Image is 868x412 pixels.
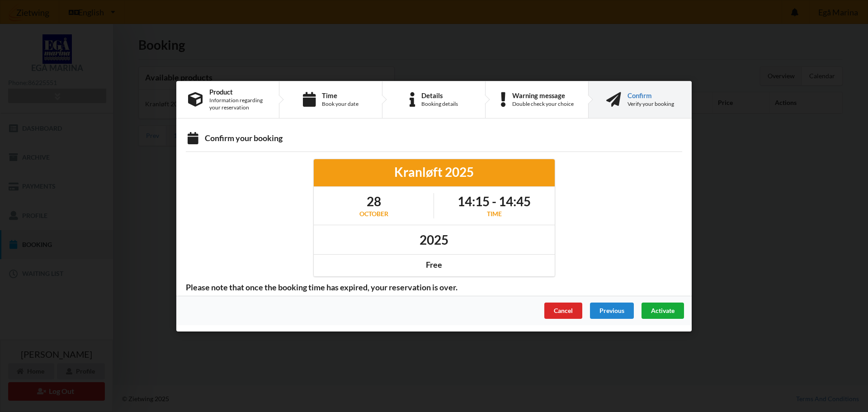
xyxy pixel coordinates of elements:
[186,133,682,145] div: Confirm your booking
[320,164,548,180] div: Kranløft 2025
[590,302,634,318] div: Previous
[458,193,531,209] h1: 14:15 - 14:45
[421,91,458,99] div: Details
[458,209,531,218] div: Time
[320,260,548,270] div: Free
[544,302,582,318] div: Cancel
[421,100,458,107] div: Booking details
[512,100,574,107] div: Double check your choice
[359,193,388,209] h1: 28
[322,91,359,99] div: Time
[179,282,464,292] span: Please note that once the booking time has expired, your reservation is over.
[322,100,359,107] div: Book your date
[420,231,448,247] h1: 2025
[627,91,674,99] div: Confirm
[651,306,675,314] span: Activate
[627,100,674,107] div: Verify your booking
[359,209,388,218] div: October
[209,88,267,95] div: Product
[209,96,267,111] div: Information regarding your reservation
[512,91,574,99] div: Warning message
